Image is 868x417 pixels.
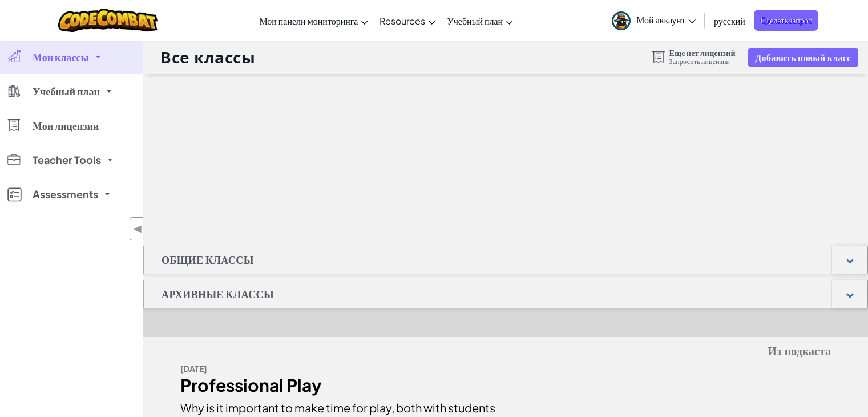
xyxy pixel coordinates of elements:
[447,15,503,27] span: Учебный план
[33,189,98,199] span: Assessments
[714,15,745,27] span: русский
[33,155,101,165] span: Teacher Tools
[253,5,374,36] a: Мои панели мониторинга
[180,360,497,377] div: [DATE]
[754,10,819,31] a: Сделать запрос
[144,246,272,274] h1: Общие классы
[160,46,256,68] h1: Все классы
[58,9,158,32] img: CodeCombat logo
[606,2,701,38] a: Мой аккаунт
[33,52,89,62] span: Мои классы
[612,11,631,30] img: avatar
[33,121,99,131] span: Мои лицензии
[33,86,100,97] span: Учебный план
[374,5,441,36] a: Resources
[669,57,736,66] a: Запросить лицензии
[133,220,143,237] span: ◀
[380,15,425,27] span: Resources
[669,48,736,57] span: Еще нет лицензий
[748,48,858,67] button: Добавить новый класс
[144,280,292,308] h1: Архивные классы
[180,343,831,360] h5: Из подкаста
[636,14,696,26] span: Мой аккаунт
[259,15,358,27] span: Мои панели мониторинга
[180,377,497,394] div: Professional Play
[708,5,751,36] a: русский
[441,5,519,36] a: Учебный план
